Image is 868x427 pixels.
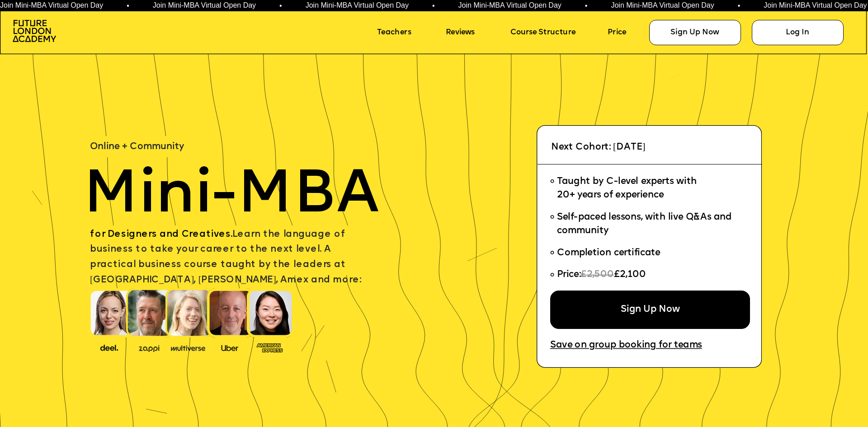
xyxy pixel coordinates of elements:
[377,25,432,41] a: Teachers
[92,342,126,352] img: image-388f4489-9820-4c53-9b08-f7df0b8d4ae2.png
[551,143,646,152] span: Next Cohort: [DATE]
[737,2,740,9] span: •
[557,177,697,200] span: Taught by C-level experts with 20+ years of experience
[550,337,726,355] a: Save on group booking for teams
[279,2,282,9] span: •
[127,2,129,9] span: •
[83,167,379,227] span: Mini-MBA
[557,270,581,280] span: Price:
[213,343,247,352] img: image-99cff0b2-a396-4aab-8550-cf4071da2cb9.png
[608,25,642,41] a: Price
[580,270,613,280] span: £2,500
[90,142,184,152] span: Online + Community
[557,213,734,236] span: Self-paced lessons, with live Q&As and community
[557,249,660,258] span: Completion certificate
[168,342,208,352] img: image-b7d05013-d886-4065-8d38-3eca2af40620.png
[585,2,588,9] span: •
[253,341,287,353] img: image-93eab660-639c-4de6-957c-4ae039a0235a.png
[90,230,361,285] span: Learn the language of business to take your career to the next level. A practical business course...
[446,25,492,41] a: Reviews
[90,230,232,239] span: for Designers and Creatives.
[432,2,435,9] span: •
[613,270,646,280] span: £2,100
[13,20,56,42] img: image-aac980e9-41de-4c2d-a048-f29dd30a0068.png
[510,25,600,41] a: Course Structure
[132,343,166,352] img: image-b2f1584c-cbf7-4a77-bbe0-f56ae6ee31f2.png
